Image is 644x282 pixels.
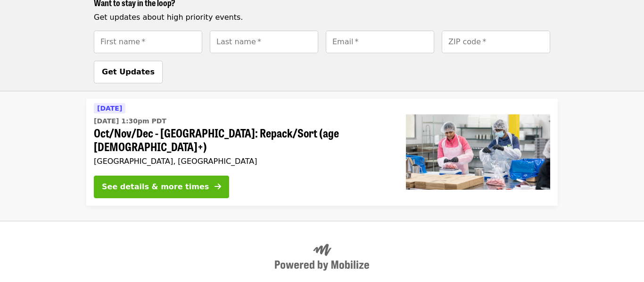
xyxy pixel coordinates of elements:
input: [object Object] [94,31,202,53]
i: arrow-right icon [215,182,221,191]
time: [DATE] 1:30pm PDT [94,116,166,126]
input: [object Object] [210,31,318,53]
button: Get Updates [94,61,163,83]
div: See details & more times [102,181,209,193]
input: [object Object] [326,31,434,53]
span: Get Updates [102,67,155,76]
span: Get updates about high priority events. [94,13,243,22]
input: [object Object] [442,31,550,53]
span: Oct/Nov/Dec - [GEOGRAPHIC_DATA]: Repack/Sort (age [DEMOGRAPHIC_DATA]+) [94,126,391,153]
img: Oct/Nov/Dec - Beaverton: Repack/Sort (age 10+) organized by Oregon Food Bank [406,114,550,190]
div: [GEOGRAPHIC_DATA], [GEOGRAPHIC_DATA] [94,157,391,166]
span: [DATE] [97,105,122,112]
a: See details for "Oct/Nov/Dec - Beaverton: Repack/Sort (age 10+)" [86,99,558,206]
button: See details & more times [94,176,229,198]
img: Powered by Mobilize [275,244,369,271]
